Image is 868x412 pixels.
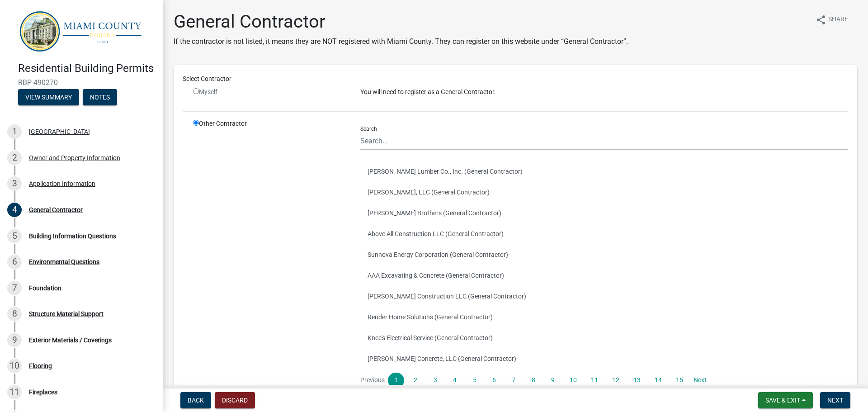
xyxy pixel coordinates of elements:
a: 2 [407,373,424,388]
div: [GEOGRAPHIC_DATA] [29,128,90,135]
a: Next [692,373,708,388]
a: 1 [388,373,404,388]
div: 9 [7,333,22,347]
div: Structure Material Support [29,311,104,317]
button: View Summary [18,89,79,105]
a: 8 [525,373,541,388]
div: 1 [7,124,22,139]
div: 8 [7,307,22,321]
a: 14 [649,373,667,388]
span: Next [827,397,843,404]
div: Fireplaces [29,389,57,395]
div: 7 [7,281,22,295]
img: Miami County, Indiana [18,9,148,52]
div: General Contractor [29,207,83,213]
button: shareShare [808,11,855,28]
div: Application Information [29,180,95,187]
a: 5 [466,373,482,388]
div: Foundation [29,285,61,291]
div: Other Contractor [186,119,354,395]
p: If the contractor is not listed, it means they are NOT registered with Miami County. They can reg... [174,36,628,47]
p: You will need to register as a General Contractor. [360,87,848,97]
div: 6 [7,255,22,269]
button: AAA Excavating & Concrete (General Contractor) [360,265,848,286]
i: share [816,14,826,25]
div: Select Contractor [176,74,855,84]
div: 10 [7,359,22,373]
button: Render Home Solutions (General Contractor) [360,307,848,327]
button: Knee's Electrical Service (General Contractor) [360,327,848,348]
span: Back [188,397,204,404]
div: Building Information Questions [29,233,116,239]
button: [PERSON_NAME] Construction LLC (General Contractor) [360,286,848,307]
wm-modal-confirm: Notes [83,95,117,102]
button: Discard [215,392,255,408]
a: 3 [427,373,443,388]
button: [PERSON_NAME] Lumber Co., Inc. (General Contractor) [360,161,848,182]
a: 9 [545,373,561,388]
button: Above All Construction LLC (General Contractor) [360,223,848,244]
div: 2 [7,151,22,165]
button: Back [180,392,211,408]
button: Notes [83,89,117,105]
button: [PERSON_NAME] Brothers (General Contractor) [360,203,848,223]
div: Exterior Materials / Coverings [29,337,112,343]
div: 3 [7,176,22,191]
div: Owner and Property Information [29,155,120,161]
a: 10 [564,373,582,388]
div: Environmental Questions [29,259,99,265]
span: Share [828,14,848,25]
span: RBP-490270 [18,78,145,87]
a: 12 [607,373,625,388]
nav: Page navigation [360,373,848,388]
input: Search... [360,132,848,150]
a: 11 [585,373,604,388]
div: 5 [7,229,22,243]
button: [PERSON_NAME] Concrete, LLC (General Contractor) [360,348,848,369]
a: 6 [486,373,502,388]
a: 13 [628,373,646,388]
div: Flooring [29,363,52,369]
a: 4 [447,373,463,388]
div: Myself [193,87,347,97]
h1: General Contractor [174,11,628,33]
a: 15 [670,373,689,388]
wm-modal-confirm: Summary [18,95,79,102]
span: Save & Exit [765,397,800,404]
div: 4 [7,203,22,217]
button: Save & Exit [758,392,813,408]
h4: Residential Building Permits [18,62,156,75]
button: [PERSON_NAME], LLC (General Contractor) [360,182,848,203]
button: Next [820,392,850,408]
div: 11 [7,385,22,399]
button: Sunnova Energy Corporation (General Contractor) [360,244,848,265]
a: 7 [505,373,522,388]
